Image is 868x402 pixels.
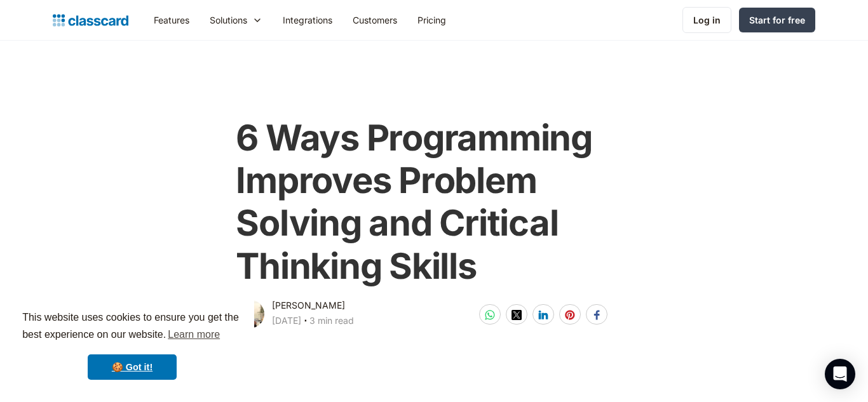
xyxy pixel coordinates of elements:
[88,354,177,380] a: dismiss cookie message
[693,13,721,27] div: Log in
[749,13,805,27] div: Start for free
[342,6,407,34] a: Customers
[512,310,522,320] img: twitter-white sharing button
[309,313,354,328] div: 3 min read
[301,313,309,331] div: ‧
[565,310,575,320] img: pinterest-white sharing button
[592,310,602,320] img: facebook-white sharing button
[236,117,632,288] h1: 6 Ways Programming Improves Problem Solving and Critical Thinking Skills
[53,11,128,29] a: home
[825,359,855,389] div: Open Intercom Messenger
[22,310,242,344] span: This website uses cookies to ensure you get the best experience on our website.
[200,6,273,34] div: Solutions
[272,298,345,313] div: [PERSON_NAME]
[538,310,548,320] img: linkedin-white sharing button
[10,298,254,392] div: cookieconsent
[407,6,456,34] a: Pricing
[210,13,247,27] div: Solutions
[272,313,301,328] div: [DATE]
[739,8,815,32] a: Start for free
[682,7,731,33] a: Log in
[273,6,342,34] a: Integrations
[485,310,495,320] img: whatsapp-white sharing button
[166,325,222,344] a: learn more about cookies
[144,6,200,34] a: Features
